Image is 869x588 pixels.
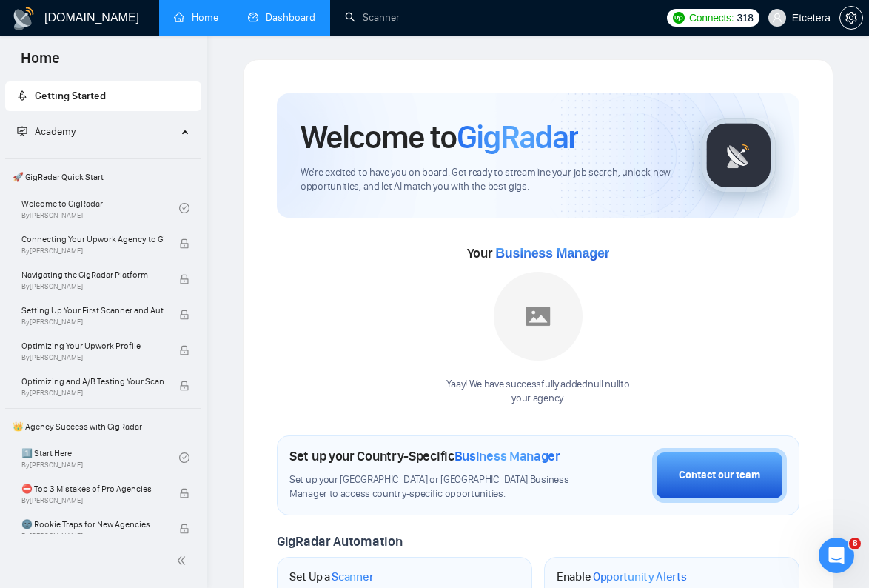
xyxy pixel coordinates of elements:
[21,374,164,389] span: Optimizing and A/B Testing Your Scanner for Better Results
[174,11,218,24] a: homeHome
[702,118,776,193] img: gigradar-logo.png
[179,524,189,534] span: lock
[839,12,863,24] a: setting
[446,392,629,406] p: your agency .
[467,245,610,261] span: Your
[21,192,179,224] a: Welcome to GigRadarBy[PERSON_NAME]
[772,13,782,23] span: user
[17,125,76,138] span: Academy
[446,378,629,406] div: Yaay! We have successfully added null null to
[12,7,36,30] img: logo
[679,467,760,484] div: Contact our team
[289,473,578,501] span: Set up your [GEOGRAPHIC_DATA] or [GEOGRAPHIC_DATA] Business Manager to access country-specific op...
[849,538,861,549] span: 8
[495,246,609,261] span: Business Manager
[7,162,200,192] span: 🚀 GigRadar Quick Start
[819,538,854,573] iframe: Intercom live chat
[179,345,189,355] span: lock
[7,412,200,441] span: 👑 Agency Success with GigRadar
[332,569,373,584] span: Scanner
[179,310,189,320] span: lock
[689,10,734,26] span: Connects:
[179,203,189,213] span: check-circle
[454,448,560,464] span: Business Manager
[179,488,189,498] span: lock
[301,117,578,157] h1: Welcome to
[21,247,164,255] span: By [PERSON_NAME]
[17,126,27,136] span: fund-projection-screen
[21,532,164,541] span: By [PERSON_NAME]
[673,12,685,24] img: upwork-logo.png
[21,353,164,362] span: By [PERSON_NAME]
[21,496,164,505] span: By [PERSON_NAME]
[737,10,753,26] span: 318
[35,90,106,102] span: Getting Started
[179,452,189,463] span: check-circle
[5,81,201,111] li: Getting Started
[494,272,583,361] img: placeholder.png
[179,238,189,249] span: lock
[21,318,164,327] span: By [PERSON_NAME]
[35,125,76,138] span: Academy
[21,389,164,398] span: By [PERSON_NAME]
[289,569,373,584] h1: Set Up a
[21,267,164,282] span: Navigating the GigRadar Platform
[457,117,578,157] span: GigRadar
[179,274,189,284] span: lock
[289,448,560,464] h1: Set up your Country-Specific
[21,517,164,532] span: 🌚 Rookie Traps for New Agencies
[21,303,164,318] span: Setting Up Your First Scanner and Auto-Bidder
[21,481,164,496] span: ⛔ Top 3 Mistakes of Pro Agencies
[21,338,164,353] span: Optimizing Your Upwork Profile
[179,381,189,391] span: lock
[17,90,27,101] span: rocket
[345,11,400,24] a: searchScanner
[176,553,191,568] span: double-left
[9,47,72,78] span: Home
[593,569,687,584] span: Opportunity Alerts
[21,441,179,474] a: 1️⃣ Start HereBy[PERSON_NAME]
[21,232,164,247] span: Connecting Your Upwork Agency to GigRadar
[839,6,863,30] button: setting
[840,12,862,24] span: setting
[557,569,687,584] h1: Enable
[301,166,678,194] span: We're excited to have you on board. Get ready to streamline your job search, unlock new opportuni...
[652,448,787,503] button: Contact our team
[248,11,315,24] a: dashboardDashboard
[21,282,164,291] span: By [PERSON_NAME]
[277,533,402,549] span: GigRadar Automation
